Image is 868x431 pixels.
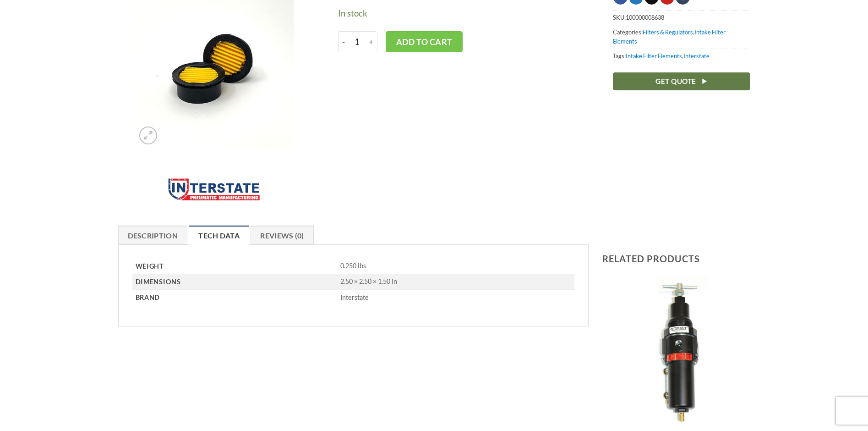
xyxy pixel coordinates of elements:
img: 1/4" Combo Reg/Filter WB1340T [602,276,750,424]
p: In stock [338,7,585,20]
a: Tech Data [189,226,249,245]
a: Interstate [683,52,710,60]
a: Description [118,226,188,245]
a: Get Quote [613,72,750,90]
td: 2.50 × 2.50 × 1.50 in [337,274,574,290]
a: Filters & Regulators [643,28,693,36]
th: Dimensions [132,274,338,290]
span: SKU: [613,10,750,24]
p: Interstate [340,293,574,302]
h3: Related products [602,246,750,271]
a: Intake Filter Elements [626,52,682,60]
input: Reduce quantity of Intake Air Filter Element 2" Panel SA14F [338,31,349,52]
a: Zoom [139,127,157,144]
button: Add to cart [386,31,463,52]
td: 0.250 lbs [337,259,574,274]
table: Product Details [132,259,575,305]
span: Tags: , [613,49,750,63]
a: Reviews (0) [251,226,314,245]
input: Product quantity [349,31,366,52]
span: Categories: , [613,25,750,49]
th: Brand [132,290,338,305]
th: Weight [132,259,338,274]
span: Get Quote [655,76,696,87]
span: 100000008638 [626,14,664,21]
input: Increase quantity of Intake Air Filter Element 2" Panel SA14F [366,31,377,52]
